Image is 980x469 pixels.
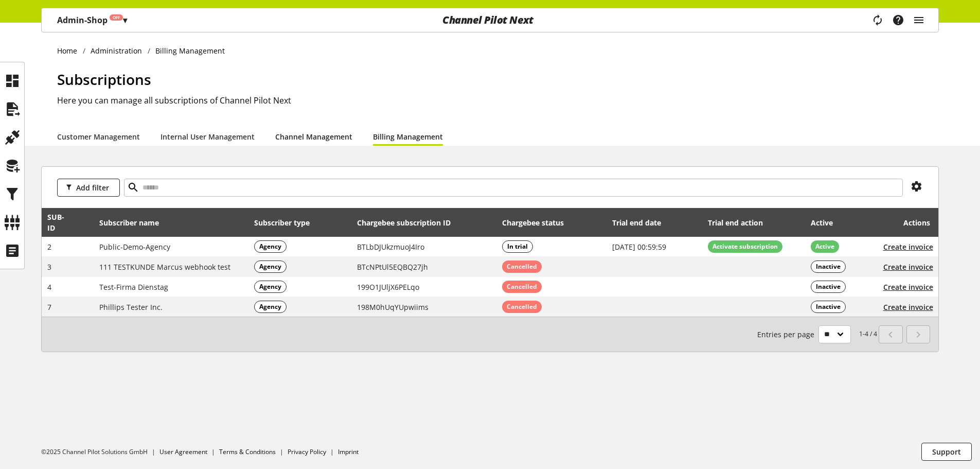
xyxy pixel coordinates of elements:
[99,282,168,292] span: Test-Firma Dienstag
[113,14,120,21] span: Off
[259,242,281,251] span: Agency
[502,217,574,228] div: Chargebee status
[123,14,127,26] span: ▾
[811,217,843,228] div: Active
[47,302,51,312] span: 7
[275,131,352,142] a: Channel Management
[161,131,255,142] a: Internal User Management
[259,262,281,271] span: Agency
[41,8,939,32] nav: main navigation
[288,447,326,456] a: Privacy Policy
[47,262,51,272] span: 3
[357,302,429,312] span: 198M0hUqYUpwiims
[76,182,109,193] span: Add filter
[99,242,170,252] span: Public-Demo-Agency
[612,242,666,252] span: [DATE] 00:59:59
[357,242,424,252] span: BTLbDJUkzmuoJ4Iro
[932,446,961,457] span: Support
[85,45,148,56] a: Administration
[57,131,140,142] a: Customer Management
[357,262,428,272] span: BTcNPtUl5EQBQ27jh
[708,217,773,228] div: Trial end action
[357,217,461,228] div: Chargebee subscription ID
[57,70,151,89] span: Subscriptions
[883,262,933,272] button: Create invoice
[816,282,841,291] span: Inactive
[47,242,51,252] span: 2
[47,212,75,233] div: SUB-ID
[712,242,778,251] span: Activate subscription
[219,447,276,456] a: Terms & Conditions
[507,242,528,251] span: In trial
[507,302,537,311] span: Cancelled
[47,282,51,292] span: 4
[816,302,841,311] span: Inactive
[259,282,281,291] span: Agency
[57,179,120,197] button: Add filter
[99,302,163,312] span: Phillips Tester Inc.
[878,212,930,233] div: Actions
[816,262,841,271] span: Inactive
[254,217,320,228] div: Subscriber type
[507,282,537,291] span: Cancelled
[57,14,127,26] p: Admin-Shop
[507,262,537,271] span: Cancelled
[159,447,207,456] a: User Agreement
[57,45,83,56] a: Home
[99,217,169,228] div: Subscriber name
[373,131,443,142] a: Billing Management
[41,447,159,457] li: ©2025 Channel Pilot Solutions GmbH
[57,94,939,107] h2: Here you can manage all subscriptions of Channel Pilot Next
[883,302,933,312] button: Create invoice
[815,242,834,251] span: Active
[921,443,972,461] button: Support
[338,447,359,456] a: Imprint
[259,302,281,311] span: Agency
[757,325,877,343] small: 1-4 / 4
[99,262,230,272] span: 111 TESTKUNDE Marcus webhook test
[757,329,818,340] span: Entries per page
[612,217,671,228] div: Trial end date
[883,241,933,252] button: Create invoice
[357,282,419,292] span: 199O1JUljX6PELqo
[883,282,933,292] button: Create invoice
